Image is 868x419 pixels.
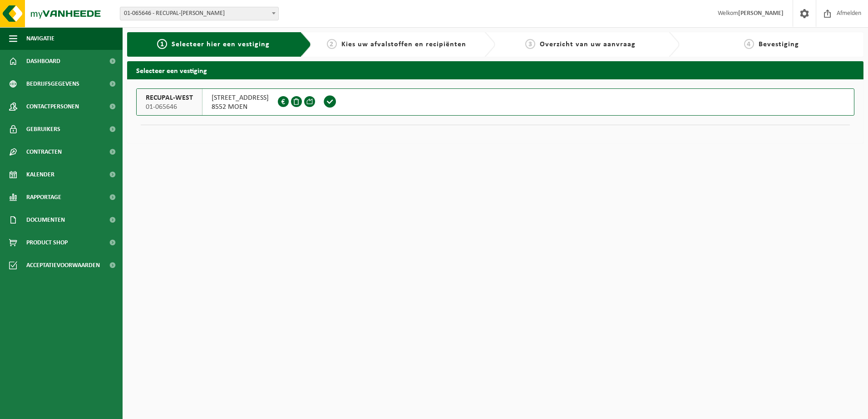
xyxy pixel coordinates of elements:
span: Documenten [26,209,65,231]
span: 2 [327,39,337,49]
strong: [PERSON_NAME] [738,10,784,17]
span: Kalender [26,163,54,186]
span: RECUPAL-WEST [146,93,193,102]
span: 01-065646 - RECUPAL-WEST - MOEN [120,7,278,20]
span: Contactpersonen [26,95,79,118]
h2: Selecteer een vestiging [127,61,863,79]
span: Bevestiging [759,41,799,48]
span: Kies uw afvalstoffen en recipiënten [341,41,466,48]
span: 01-065646 - RECUPAL-WEST - MOEN [120,7,279,20]
span: Acceptatievoorwaarden [26,254,100,277]
span: Product Shop [26,231,68,254]
span: 8552 MOEN [212,102,269,112]
span: 1 [157,39,167,49]
button: RECUPAL-WEST 01-065646 [STREET_ADDRESS]8552 MOEN [136,88,854,116]
span: Rapportage [26,186,61,209]
span: [STREET_ADDRESS] [212,93,269,102]
span: 3 [525,39,535,49]
span: Overzicht van uw aanvraag [540,41,636,48]
span: Contracten [26,141,62,163]
span: 4 [744,39,754,49]
span: Gebruikers [26,118,60,141]
span: 01-065646 [146,102,193,112]
span: Selecteer hier een vestiging [172,41,270,48]
span: Dashboard [26,50,60,73]
span: Bedrijfsgegevens [26,73,79,95]
span: Navigatie [26,27,54,50]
